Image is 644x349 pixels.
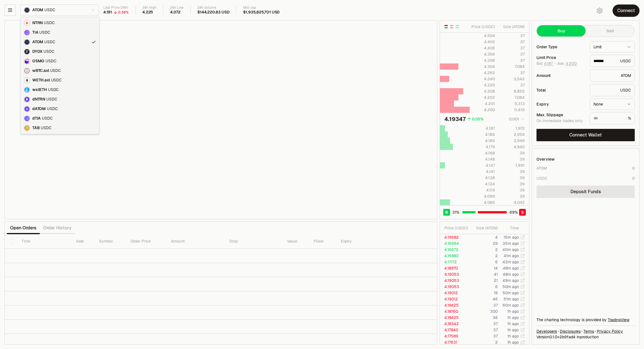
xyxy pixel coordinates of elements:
img: TAB Logo [24,126,29,131]
span: wstETH [32,87,47,92]
span: USDC [50,68,61,73]
span: USDC [51,78,62,83]
span: USDC [47,106,58,111]
span: USDC [39,30,50,35]
span: USDC [42,116,52,121]
span: dATOM [32,106,46,111]
span: USDC [44,49,54,54]
span: USDC [45,59,56,64]
img: WETH.axl Logo [24,78,29,83]
img: dTIA Logo [24,116,29,121]
img: TIA Logo [24,30,29,35]
span: USDC [48,87,59,92]
img: NTRN Logo [24,20,29,26]
span: USDC [44,40,55,45]
img: dNTRN Logo [24,97,29,102]
span: dTIA [32,116,41,121]
span: WETH.axl [32,78,50,83]
img: dATOM Logo [24,106,29,111]
span: NTRN [32,20,43,26]
span: USDC [44,20,54,26]
span: USDC [41,126,51,131]
span: OSMO [32,59,44,64]
img: DYDX Logo [24,49,29,54]
img: OSMO Logo [24,59,29,64]
img: wBTC.axl Logo [24,68,29,73]
span: wBTC.axl [32,68,49,73]
span: USDC [46,97,57,102]
img: ATOM Logo [24,40,29,45]
span: dNTRN [32,97,45,102]
span: ATOM [32,40,43,45]
span: TAB [32,126,40,131]
span: TIA [32,30,38,35]
span: DYDX [32,49,42,54]
img: wstETH Logo [24,87,29,92]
